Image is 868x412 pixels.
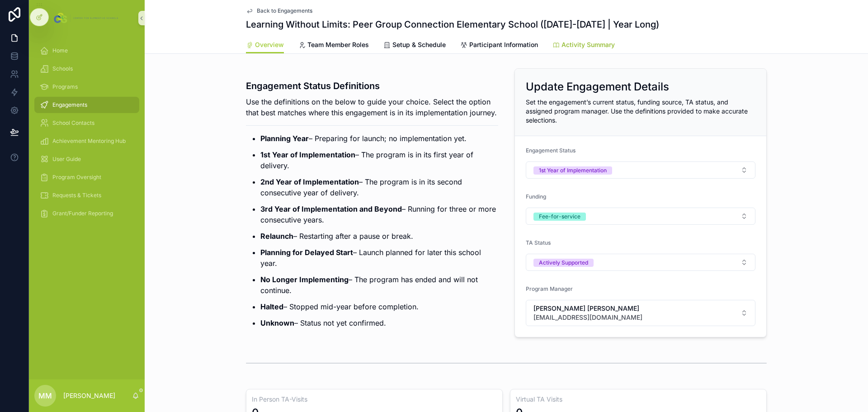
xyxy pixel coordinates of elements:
[29,36,145,233] div: scrollable content
[34,97,139,113] a: Engagements
[52,119,94,127] span: School Contacts
[34,151,139,167] a: User Guide
[383,37,446,55] a: Setup & Schedule
[526,254,755,271] button: Select Button
[260,317,498,328] p: – Status not yet confirmed.
[52,192,101,199] span: Requests & Tickets
[392,40,446,49] span: Setup & Schedule
[552,37,615,55] a: Activity Summary
[34,61,139,77] a: Schools
[246,37,284,54] a: Overview
[52,83,78,90] span: Programs
[460,37,538,55] a: Participant Information
[257,7,312,14] span: Back to Engagements
[526,80,669,94] h2: Update Engagement Details
[539,259,588,267] div: Actively Supported
[260,204,402,213] strong: 3rd Year of Implementation and Beyond
[52,156,81,163] span: User Guide
[260,248,353,257] strong: Planning for Delayed Start
[52,47,68,54] span: Home
[34,169,139,185] a: Program Oversight
[526,98,748,124] span: Set the engagement’s current status, funding source, TA status, and assigned program manager. Use...
[260,149,498,171] p: – The program is in its first year of delivery.
[260,318,294,327] strong: Unknown
[533,313,642,322] span: [EMAIL_ADDRESS][DOMAIN_NAME]
[260,134,309,143] strong: Planning Year
[34,205,139,222] a: Grant/Funder Reporting
[260,232,293,241] strong: Relaunch
[526,208,755,225] button: Select Button
[307,40,369,49] span: Team Member Roles
[52,101,87,109] span: Engagements
[526,147,576,154] span: Engagement Status
[52,174,101,181] span: Program Oversight
[34,187,139,204] a: Requests & Tickets
[260,275,349,284] strong: No Longer Implementing
[539,213,580,221] div: Fee-for-service
[260,150,355,159] strong: 1st Year of Implementation
[252,395,497,404] h3: In Person TA-Visits
[63,391,115,400] p: [PERSON_NAME]
[260,274,498,296] p: – The program has ended and will not continue.
[516,395,761,404] h3: Virtual TA Visits
[246,79,498,93] h3: Engagement Status Definitions
[34,115,139,131] a: School Contacts
[526,285,573,292] span: Program Manager
[561,40,615,49] span: Activity Summary
[539,166,607,175] div: 1st Year of Implementation
[260,247,498,269] p: – Launch planned for later this school year.
[34,133,139,149] a: Achievement Mentoring Hub
[260,177,359,186] strong: 2nd Year of Implementation
[526,239,551,246] span: TA Status
[260,231,498,242] p: – Restarting after a pause or break.
[246,96,498,118] p: Use the definitions on the below to guide your choice. Select the option that best matches where ...
[533,304,642,313] span: [PERSON_NAME] [PERSON_NAME]
[52,11,121,25] img: App logo
[255,40,284,49] span: Overview
[260,133,498,144] p: – Preparing for launch; no implementation yet.
[34,43,139,59] a: Home
[526,161,755,179] button: Select Button
[260,302,283,311] strong: Halted
[526,193,546,200] span: Funding
[34,79,139,95] a: Programs
[52,210,113,217] span: Grant/Funder Reporting
[246,7,312,14] a: Back to Engagements
[260,301,498,312] p: – Stopped mid-year before completion.
[38,390,52,401] span: MM
[469,40,538,49] span: Participant Information
[526,300,755,326] button: Select Button
[52,65,73,72] span: Schools
[298,37,369,55] a: Team Member Roles
[246,18,659,31] h1: Learning Without Limits: Peer Group Connection Elementary School ([DATE]-[DATE] | Year Long)
[533,212,586,221] button: Unselect FEE_FOR_SERVICE
[52,137,126,145] span: Achievement Mentoring Hub
[260,176,498,198] p: – The program is in its second consecutive year of delivery.
[260,204,498,225] p: – Running for three or more consecutive years.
